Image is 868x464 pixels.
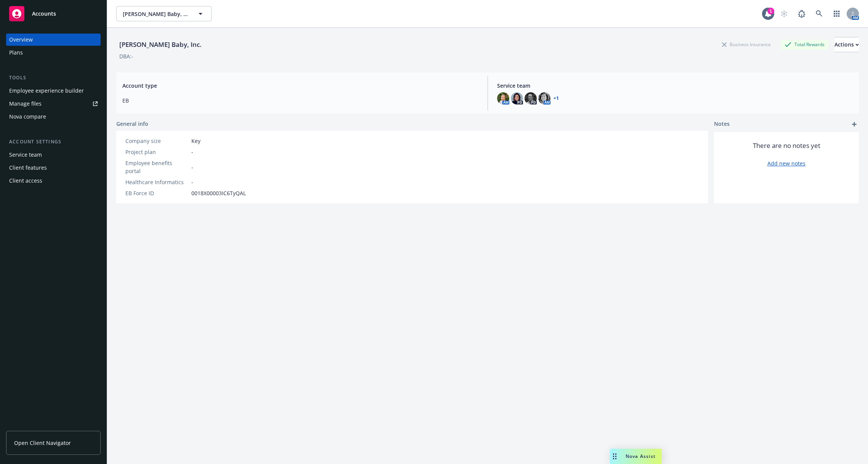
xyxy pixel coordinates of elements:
span: General info [116,120,148,128]
button: Actions [834,37,859,52]
a: Start snowing [777,6,792,21]
div: Project plan [125,148,188,156]
a: add [850,120,859,129]
span: - [191,148,193,156]
span: Key [191,137,201,145]
div: Manage files [9,98,42,110]
span: [PERSON_NAME] Baby, Inc. [123,10,189,18]
button: Nova Assist [610,449,662,464]
div: Company size [125,137,188,145]
button: [PERSON_NAME] Baby, Inc. [116,6,212,21]
a: Client features [6,162,101,174]
a: Overview [6,34,101,46]
a: Client access [6,175,101,187]
span: Accounts [32,11,56,17]
a: Switch app [829,6,844,21]
div: Account settings [6,138,101,146]
div: Overview [9,34,33,46]
span: There are no notes yet [753,141,820,150]
img: photo [497,92,509,104]
div: 1 [767,8,774,14]
img: photo [511,92,523,104]
div: Plans [9,47,23,59]
a: Manage files [6,98,101,110]
span: Service team [497,82,853,90]
div: Client features [9,162,47,174]
span: EB [122,96,478,104]
div: EB Force ID [125,189,188,197]
span: Nova Assist [626,453,656,459]
div: Tools [6,74,101,82]
a: +1 [554,96,559,101]
span: Account type [122,82,478,90]
a: Accounts [6,3,101,24]
a: Service team [6,149,101,161]
a: Nova compare [6,111,101,123]
div: [PERSON_NAME] Baby, Inc. [116,40,205,50]
a: Employee experience builder [6,85,101,97]
a: Search [812,6,827,21]
div: Employee experience builder [9,85,84,97]
span: 0018X00003IC6TyQAL [191,189,246,197]
div: Total Rewards [781,40,828,49]
div: Employee benefits portal [125,159,188,175]
div: Nova compare [9,111,46,123]
div: Drag to move [610,449,619,464]
a: Add new notes [767,159,805,167]
div: Actions [834,37,859,52]
span: Notes [714,120,730,129]
a: Report a Bug [794,6,809,21]
div: Business Insurance [718,40,775,49]
img: photo [538,92,550,104]
span: - [191,163,193,171]
span: Open Client Navigator [14,439,71,447]
a: Plans [6,47,101,59]
div: Healthcare Informatics [125,178,188,186]
div: Service team [9,149,42,161]
span: - [191,178,193,186]
div: DBA: - [119,52,133,60]
div: Client access [9,175,42,187]
img: photo [525,92,537,104]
